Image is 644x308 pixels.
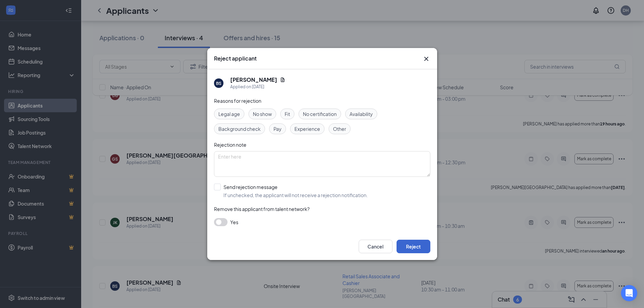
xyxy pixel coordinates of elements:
[230,218,238,226] span: Yes
[214,142,246,148] span: Rejection note
[285,110,290,118] span: Fit
[303,110,337,118] span: No certification
[230,76,277,84] h5: [PERSON_NAME]
[422,55,430,63] button: Close
[294,125,320,133] span: Experience
[214,55,257,62] h3: Reject applicant
[359,240,392,253] button: Cancel
[253,110,272,118] span: No show
[333,125,346,133] span: Other
[280,77,285,82] svg: Document
[216,80,221,86] div: BS
[273,125,282,133] span: Pay
[214,98,261,104] span: Reasons for rejection
[230,84,285,90] div: Applied on [DATE]
[422,55,430,63] svg: Cross
[214,206,310,212] span: Remove this applicant from talent network?
[218,125,261,133] span: Background check
[350,110,373,118] span: Availability
[621,285,637,301] div: Open Intercom Messenger
[218,110,240,118] span: Legal age
[397,240,430,253] button: Reject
